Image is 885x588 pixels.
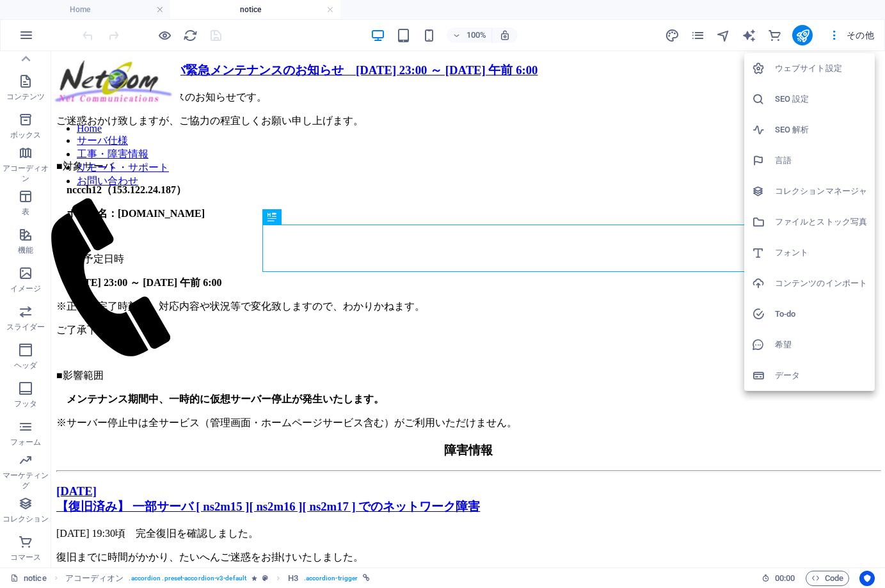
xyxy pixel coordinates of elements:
[775,276,867,291] h6: コンテンツのインポート
[775,61,867,76] h6: ウェブサイト設定
[775,306,867,322] h6: To-do
[775,337,867,353] h6: 希望
[775,245,867,260] h6: フォント
[775,153,867,168] h6: 言語
[775,91,867,107] h6: SEO 設定
[775,122,867,138] h6: SEO 解析
[775,368,867,383] h6: データ
[775,214,867,230] h6: ファイルとストック写真
[775,184,867,199] h6: コレクションマネージャ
